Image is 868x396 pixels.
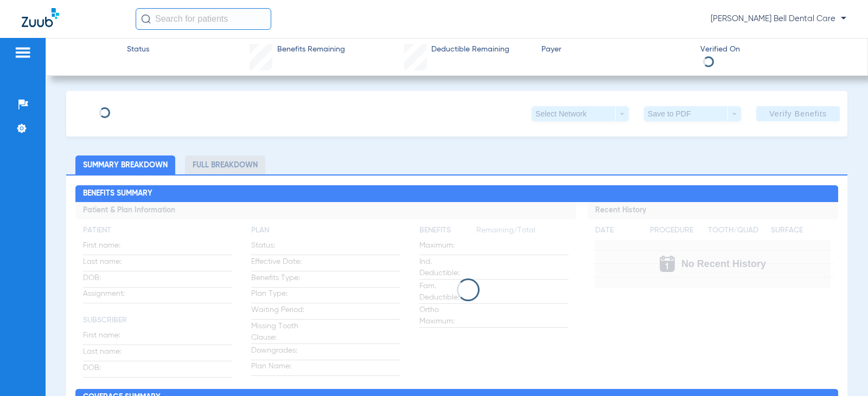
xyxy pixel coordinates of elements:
input: Search for patients [136,8,271,30]
span: [PERSON_NAME] Bell Dental Care [711,14,846,24]
img: Zuub Logo [22,8,59,27]
span: Benefits Remaining [277,44,345,55]
img: Search Icon [141,14,151,24]
li: Full Breakdown [185,155,265,174]
li: Summary Breakdown [75,155,175,174]
span: Status [127,44,149,55]
img: hamburger-icon [14,46,31,59]
span: Verified On [700,44,850,55]
span: Payer [541,44,691,55]
span: Deductible Remaining [431,44,509,55]
h2: Benefits Summary [75,185,838,203]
